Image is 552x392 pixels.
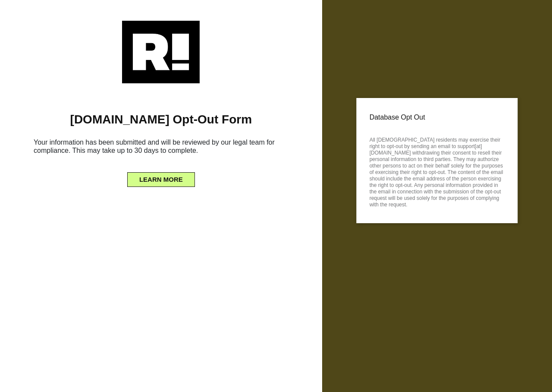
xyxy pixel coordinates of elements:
[370,111,505,124] p: Database Opt Out
[127,172,195,187] button: LEARN MORE
[370,134,505,208] p: All [DEMOGRAPHIC_DATA] residents may exercise their right to opt-out by sending an email to suppo...
[13,135,309,161] h6: Your information has been submitted and will be reviewed by our legal team for compliance. This m...
[122,21,200,83] img: Retention.com
[127,174,195,180] a: LEARN MORE
[13,112,309,127] h1: [DOMAIN_NAME] Opt-Out Form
